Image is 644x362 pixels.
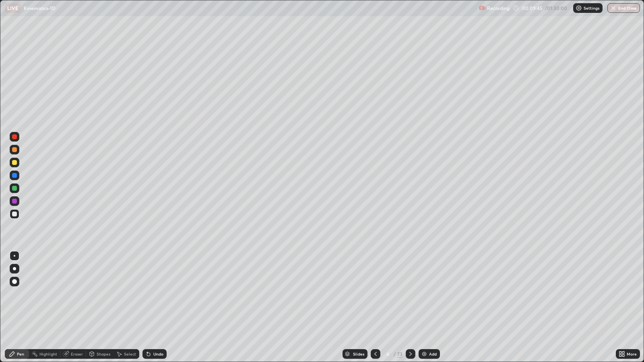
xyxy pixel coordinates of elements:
div: Slides [353,352,364,356]
div: More [627,352,637,356]
img: class-settings-icons [576,5,582,11]
img: recording.375f2c34.svg [479,5,485,11]
div: / [393,352,396,356]
p: Kinematics-1D [24,5,56,11]
div: 4 [384,352,392,356]
div: Undo [153,352,163,356]
div: 73 [397,350,402,358]
p: Recording [487,5,510,11]
p: Settings [584,6,599,10]
div: Add [429,352,437,356]
div: Highlight [39,352,57,356]
button: End Class [607,3,640,13]
div: Select [124,352,136,356]
div: Shapes [97,352,110,356]
p: LIVE [7,5,18,11]
div: Eraser [71,352,83,356]
div: Pen [17,352,24,356]
img: end-class-cross [610,5,617,11]
img: add-slide-button [421,351,427,357]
